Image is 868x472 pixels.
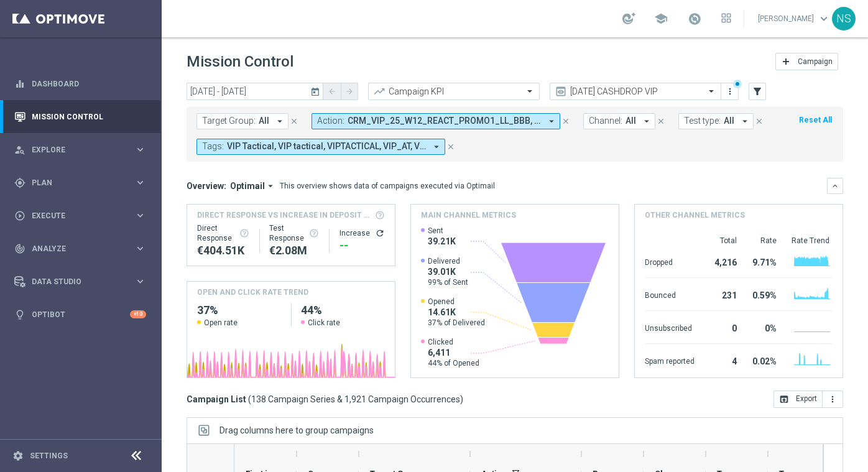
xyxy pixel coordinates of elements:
[428,277,468,287] span: 99% of Sent
[134,275,146,287] i: keyboard_arrow_right
[32,100,146,133] a: Mission Control
[747,317,777,337] div: 0%
[781,57,791,67] i: add
[202,116,256,126] span: Target Group:
[230,180,265,192] span: Optimail
[831,182,839,190] i: keyboard_arrow_down
[348,116,541,126] span: VIP_AUTO_L1_CASHDROP_INVITE VIP_AUTO_L2_CASHDROP_INVITE VIP_AUTO_L3_CASHDROP_INVITE VIP_AUTO_L4_C...
[14,177,25,188] i: gps_fixed
[561,117,570,126] i: close
[187,394,463,405] h3: Campaign List
[828,394,838,404] i: more_vert
[32,278,134,285] span: Data Studio
[678,113,754,129] button: Test type: All arrow_drop_down
[832,7,856,30] div: NS
[14,79,147,89] button: equalizer Dashboard
[341,83,358,100] button: arrow_forward
[755,117,764,126] i: close
[14,177,134,188] div: Plan
[323,83,341,100] button: arrow_back
[823,391,843,408] button: more_vert
[446,142,455,151] i: close
[747,251,777,271] div: 9.71%
[655,114,667,128] button: close
[14,210,134,221] div: Execute
[583,113,655,129] button: Channel: All arrow_drop_down
[684,116,721,126] span: Test type:
[32,179,134,187] span: Plan
[248,394,251,405] span: (
[757,9,832,28] a: [PERSON_NAME]keyboard_arrow_down
[12,450,24,461] i: settings
[32,212,134,220] span: Execute
[14,78,25,90] i: equalizer
[645,210,745,221] h4: Other channel metrics
[14,112,147,122] button: Mission Control
[251,394,460,405] span: 138 Campaign Series & 1,921 Campaign Occurrences
[704,251,737,271] div: 4,216
[550,83,721,100] ng-select: Tuesday CASHDROP VIP
[798,113,833,127] button: Reset All
[226,180,280,192] button: Optimail arrow_drop_down
[14,310,147,320] button: lightbulb Optibot +10
[560,114,571,128] button: close
[752,86,763,97] i: filter_alt
[259,116,269,126] span: All
[14,243,134,254] div: Analyze
[792,236,833,246] div: Rate Trend
[749,83,766,100] button: filter_alt
[428,358,479,368] span: 44% of Opened
[134,243,146,254] i: keyboard_arrow_right
[32,298,130,331] a: Optibot
[657,117,665,126] i: close
[317,116,344,126] span: Action:
[754,114,765,128] button: close
[14,145,147,155] button: person_search Explore keyboard_arrow_right
[197,287,308,298] h4: OPEN AND CLICK RATE TREND
[725,86,735,96] i: more_vert
[30,452,68,460] a: Settings
[196,113,289,129] button: Target Group: All arrow_drop_down
[373,85,386,98] i: trending_up
[32,146,134,154] span: Explore
[546,116,557,127] i: arrow_drop_down
[460,394,463,405] span: )
[428,266,468,277] span: 39.01K
[301,303,385,318] h2: 44%
[227,141,426,152] span: VIP Tactical VIP tactical VIPTACTICAL VIP_AT + 4 more
[14,243,25,254] i: track_changes
[645,251,695,271] div: Dropped
[32,245,134,252] span: Analyze
[269,243,319,258] div: €2,077,615
[747,350,777,370] div: 0.02%
[197,210,371,221] span: Direct Response VS Increase In Deposit Amount
[375,228,385,238] button: refresh
[339,228,385,238] div: Increase
[14,277,147,287] div: Data Studio keyboard_arrow_right
[134,177,146,188] i: keyboard_arrow_right
[14,210,25,221] i: play_circle_outline
[733,80,742,88] div: There are unsaved changes
[817,12,831,25] span: keyboard_arrow_down
[308,83,323,101] button: today
[14,211,147,221] button: play_circle_outline Execute keyboard_arrow_right
[589,116,622,126] span: Channel:
[798,57,833,66] span: Campaign
[308,318,340,328] span: Click rate
[445,140,456,154] button: close
[428,347,479,358] span: 6,411
[704,317,737,337] div: 0
[265,180,276,192] i: arrow_drop_down
[204,318,238,328] span: Open rate
[14,100,146,133] div: Mission Control
[747,236,777,246] div: Rate
[14,309,25,320] i: lightbulb
[704,284,737,304] div: 231
[428,256,468,266] span: Delivered
[130,310,146,318] div: +10
[14,244,147,254] button: track_changes Analyze keyboard_arrow_right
